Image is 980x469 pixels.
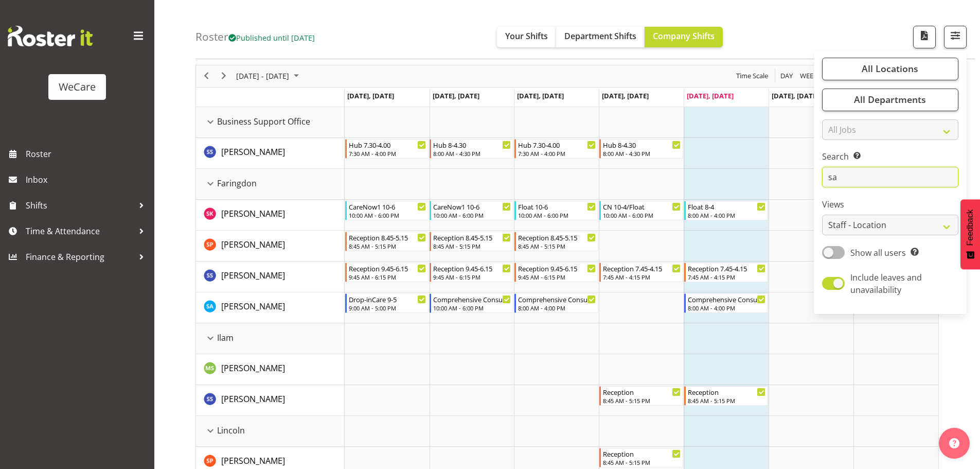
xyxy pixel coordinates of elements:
[349,304,426,312] div: 9:00 AM - 5:00 PM
[228,32,315,43] span: Published until [DATE]
[603,448,681,459] div: Reception
[200,70,213,82] button: Previous
[599,263,683,282] div: Sara Sherwin"s event - Reception 7.45-4.15 Begin From Thursday, October 9, 2025 at 7:45:00 AM GMT...
[235,70,304,82] button: October 2025
[8,26,93,46] img: Rosterit website logo
[684,293,768,313] div: Sarah Abbott"s event - Comprehensive Consult 8-4 Begin From Friday, October 10, 2025 at 8:00:00 A...
[688,294,765,304] div: Comprehensive Consult 8-4
[433,273,511,281] div: 9:45 AM - 6:15 PM
[433,211,511,219] div: 10:00 AM - 6:00 PM
[433,201,511,212] div: CareNow1 10-6
[59,79,96,95] div: WeCare
[217,332,234,344] span: Ilam
[433,232,511,242] div: Reception 8.45-5.15
[433,140,511,150] div: Hub 8-4.30
[949,438,959,448] img: help-xxl-2.png
[798,70,819,82] button: Timeline Week
[799,70,818,82] span: Week
[26,223,134,239] span: Time & Attendance
[517,91,564,100] span: [DATE], [DATE]
[221,208,285,219] span: [PERSON_NAME]
[195,31,315,43] h4: Roster
[603,149,681,158] div: 8:00 AM - 4:30 PM
[822,89,958,111] button: All Departments
[349,140,426,150] div: Hub 7.30-4.00
[233,65,305,87] div: October 06 - 12, 2025
[215,65,233,87] div: next period
[430,232,513,251] div: Samantha Poultney"s event - Reception 8.45-5.15 Begin From Tuesday, October 7, 2025 at 8:45:00 AM...
[196,416,345,447] td: Lincoln resource
[497,27,556,47] button: Your Shifts
[913,26,936,48] button: Download a PDF of the roster according to the set date range.
[822,199,958,211] label: Views
[26,249,134,265] span: Finance & Reporting
[779,70,795,82] button: Timeline Day
[599,201,683,220] div: Saahit Kour"s event - CN 10-4/Float Begin From Thursday, October 9, 2025 at 10:00:00 AM GMT+13:00...
[966,210,975,246] span: Feedback
[26,172,149,187] span: Inbox
[653,30,715,42] span: Company Shifts
[518,149,596,158] div: 7:30 AM - 4:00 PM
[349,263,426,273] div: Reception 9.45-6.15
[688,304,765,312] div: 8:00 AM - 4:00 PM
[221,207,285,220] a: [PERSON_NAME]
[221,239,285,250] span: [PERSON_NAME]
[430,139,513,159] div: Savita Savita"s event - Hub 8-4.30 Begin From Tuesday, October 7, 2025 at 8:00:00 AM GMT+13:00 En...
[645,27,723,47] button: Company Shifts
[217,115,310,128] span: Business Support Office
[688,211,765,219] div: 8:00 AM - 4:00 PM
[684,263,768,282] div: Sara Sherwin"s event - Reception 7.45-4.15 Begin From Friday, October 10, 2025 at 7:45:00 AM GMT+...
[688,263,765,273] div: Reception 7.45-4.15
[349,294,426,304] div: Drop-inCare 9-5
[514,139,598,159] div: Savita Savita"s event - Hub 7.30-4.00 Begin From Wednesday, October 8, 2025 at 7:30:00 AM GMT+13:...
[850,247,906,258] span: Show all users
[196,107,345,138] td: Business Support Office resource
[603,140,681,150] div: Hub 8-4.30
[196,169,345,200] td: Faringdon resource
[221,362,285,374] span: [PERSON_NAME]
[772,91,818,100] span: [DATE], [DATE]
[196,292,345,323] td: Sarah Abbott resource
[349,211,426,219] div: 10:00 AM - 6:00 PM
[430,201,513,220] div: Saahit Kour"s event - CareNow1 10-6 Begin From Tuesday, October 7, 2025 at 10:00:00 AM GMT+13:00 ...
[217,177,257,189] span: Faringdon
[221,362,285,374] a: [PERSON_NAME]
[433,294,511,304] div: Comprehensive Consult 10-6
[822,167,958,188] input: Search
[599,448,683,467] div: Samantha Poultney"s event - Reception Begin From Thursday, October 9, 2025 at 8:45:00 AM GMT+13:0...
[518,232,596,242] div: Reception 8.45-5.15
[349,232,426,242] div: Reception 8.45-5.15
[345,139,429,159] div: Savita Savita"s event - Hub 7.30-4.00 Begin From Monday, October 6, 2025 at 7:30:00 AM GMT+13:00 ...
[960,199,980,269] button: Feedback - Show survey
[735,70,769,82] span: Time Scale
[564,30,636,42] span: Department Shifts
[26,146,149,162] span: Roster
[221,300,285,312] a: [PERSON_NAME]
[822,58,958,80] button: All Locations
[684,201,768,220] div: Saahit Kour"s event - Float 8-4 Begin From Friday, October 10, 2025 at 8:00:00 AM GMT+13:00 Ends ...
[345,293,429,313] div: Sarah Abbott"s event - Drop-inCare 9-5 Begin From Monday, October 6, 2025 at 9:00:00 AM GMT+13:00...
[221,455,285,467] a: [PERSON_NAME]
[196,200,345,231] td: Saahit Kour resource
[196,354,345,385] td: Mehreen Sardar resource
[217,70,231,82] button: Next
[433,242,511,250] div: 8:45 AM - 5:15 PM
[944,26,967,48] button: Filter Shifts
[599,139,683,159] div: Savita Savita"s event - Hub 8-4.30 Begin From Thursday, October 9, 2025 at 8:00:00 AM GMT+13:00 E...
[345,232,429,251] div: Samantha Poultney"s event - Reception 8.45-5.15 Begin From Monday, October 6, 2025 at 8:45:00 AM ...
[514,293,598,313] div: Sarah Abbott"s event - Comprehensive Consult 8-4 Begin From Wednesday, October 8, 2025 at 8:00:00...
[235,70,290,82] span: [DATE] - [DATE]
[862,63,918,75] span: All Locations
[688,387,765,397] div: Reception
[514,201,598,220] div: Saahit Kour"s event - Float 10-6 Begin From Wednesday, October 8, 2025 at 10:00:00 AM GMT+13:00 E...
[430,263,513,282] div: Sara Sherwin"s event - Reception 9.45-6.15 Begin From Tuesday, October 7, 2025 at 9:45:00 AM GMT+...
[688,201,765,212] div: Float 8-4
[196,323,345,354] td: Ilam resource
[602,91,649,100] span: [DATE], [DATE]
[603,211,681,219] div: 10:00 AM - 6:00 PM
[514,232,598,251] div: Samantha Poultney"s event - Reception 8.45-5.15 Begin From Wednesday, October 8, 2025 at 8:45:00 ...
[198,65,215,87] div: previous period
[514,263,598,282] div: Sara Sherwin"s event - Reception 9.45-6.15 Begin From Wednesday, October 8, 2025 at 9:45:00 AM GM...
[347,91,394,100] span: [DATE], [DATE]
